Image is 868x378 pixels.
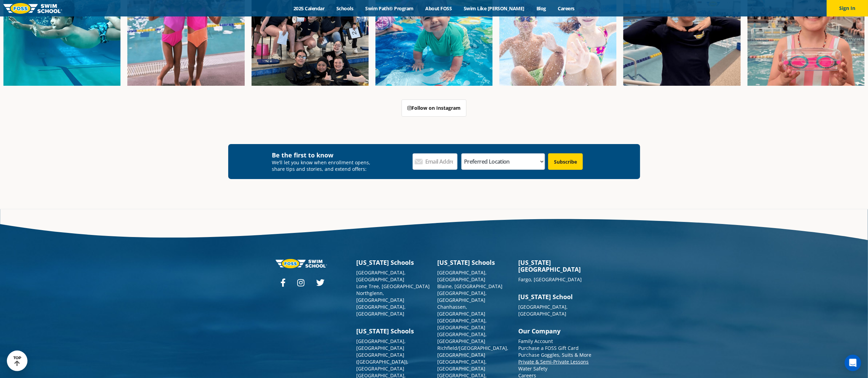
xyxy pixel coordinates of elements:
p: We’ll let you know when enrollment opens, share tips and stories, and extend offers: [272,159,375,172]
a: Family Account [519,338,553,344]
a: Swim Path® Program [359,5,419,12]
a: Fargo, [GEOGRAPHIC_DATA] [519,276,582,283]
a: Swim Like [PERSON_NAME] [458,5,531,12]
h4: Be the first to know [272,151,375,159]
h3: [US_STATE] Schools [357,328,431,334]
div: Open Intercom Messenger [845,355,861,371]
a: About FOSS [419,5,458,12]
a: [GEOGRAPHIC_DATA], [GEOGRAPHIC_DATA] [357,304,406,317]
h3: [US_STATE] Schools [438,259,512,266]
a: Private & Semi-Private Lessons [519,358,589,365]
img: Foss-logo-horizontal-white.svg [276,259,327,268]
a: Richfield/[GEOGRAPHIC_DATA], [GEOGRAPHIC_DATA] [438,345,509,358]
h3: [US_STATE] Schools [357,259,431,266]
a: [GEOGRAPHIC_DATA], [GEOGRAPHIC_DATA] [438,331,487,344]
a: Purchase Goggles, Suits & More [519,352,592,358]
a: 2025 Calendar [288,5,331,12]
a: [GEOGRAPHIC_DATA], [GEOGRAPHIC_DATA] [438,290,487,303]
a: Careers [552,5,580,12]
a: [GEOGRAPHIC_DATA] ([GEOGRAPHIC_DATA]), [GEOGRAPHIC_DATA] [357,352,409,372]
a: [GEOGRAPHIC_DATA], [GEOGRAPHIC_DATA] [438,269,487,283]
a: [GEOGRAPHIC_DATA], [GEOGRAPHIC_DATA] [519,304,568,317]
a: Chanhassen, [GEOGRAPHIC_DATA] [438,304,486,317]
h3: [US_STATE] School [519,293,593,300]
a: Water Safety [519,365,548,372]
h3: Our Company [519,328,593,334]
a: Blaine, [GEOGRAPHIC_DATA] [438,283,503,290]
a: [GEOGRAPHIC_DATA], [GEOGRAPHIC_DATA] [357,269,406,283]
img: FOSS Swim School Logo [3,3,62,14]
input: Subscribe [548,153,583,170]
a: Schools [331,5,359,12]
a: [GEOGRAPHIC_DATA], [GEOGRAPHIC_DATA] [438,358,487,372]
h3: [US_STATE][GEOGRAPHIC_DATA] [519,259,593,273]
a: Blog [530,5,552,12]
a: Northglenn, [GEOGRAPHIC_DATA] [357,290,405,303]
input: Email Address [413,153,458,170]
a: [GEOGRAPHIC_DATA], [GEOGRAPHIC_DATA] [357,338,406,351]
a: [GEOGRAPHIC_DATA], [GEOGRAPHIC_DATA] [438,317,487,331]
a: Purchase a FOSS Gift Card [519,345,579,351]
div: TOP [13,356,21,366]
a: Lone Tree, [GEOGRAPHIC_DATA] [357,283,430,290]
a: Follow on Instagram [402,99,466,117]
